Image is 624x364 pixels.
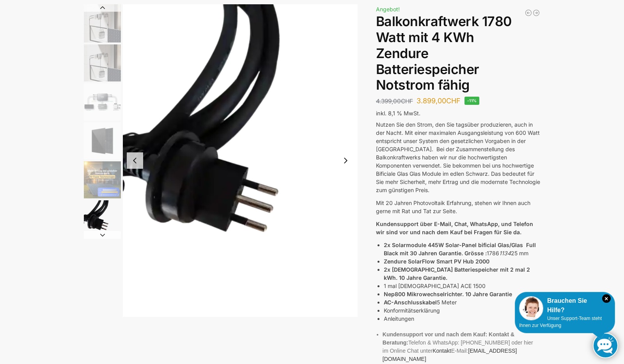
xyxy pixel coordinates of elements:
[384,291,512,297] strong: Nep800 Mikrowechselrichter. 10 Jahre Garantie
[532,9,540,17] a: Balkonkraftwerk 900/600 Watt bificial Glas/Glas
[519,296,543,320] img: Customer service
[84,231,121,239] button: Next slide
[376,120,540,194] p: Nutzen Sie den Strom, den Sie tagsüber produzieren, auch in der Nacht. Mit einer maximalen Ausgan...
[433,348,451,354] a: Kontakt
[84,200,121,237] img: Anschlusskabel-3meter_schweizer-stecker
[376,6,400,12] span: Angebot!
[84,83,121,120] img: Zendure Batteriespeicher-wie anschliessen
[82,199,121,238] li: 6 / 11
[383,331,487,337] span: Kundensupport vor und nach dem Kauf:
[487,250,528,256] span: 1786 25 mm
[376,14,540,93] h1: Balkonkraftwerk 1780 Watt mit 4 KWh Zendure Batteriespeicher Notstrom fähig
[384,315,540,323] li: Anleitungen
[384,282,540,290] li: 1 mal [DEMOGRAPHIC_DATA] ACE 1500
[82,82,121,121] li: 3 / 11
[84,161,121,198] img: solakon-balkonkraftwerk-890-800w-2-x-445wp-module-growatt-neo-800m-x-growatt-noah-2000-schuko-kab...
[417,97,461,105] bdi: 3.899,00
[384,306,540,315] li: Konformitätserklärung
[499,250,511,256] em: 1134
[127,152,143,169] button: Previous slide
[464,97,480,105] span: -11%
[519,296,611,315] div: Brauchen Sie Hilfe?
[384,299,437,306] strong: AC-Anschlusskabel
[82,4,121,43] li: 1 / 11
[82,43,121,82] li: 2 / 11
[401,97,413,105] span: CHF
[519,316,602,328] span: Unser Support-Team steht Ihnen zur Verfügung
[123,4,358,317] li: 6 / 11
[384,266,530,281] strong: 2x [DEMOGRAPHIC_DATA] Batteriespeicher mit 2 mal 2 kWh. 10 Jahre Garantie.
[123,4,358,317] img: Anschlusskabel-3meter_schweizer-stecker
[446,97,461,105] span: CHF
[84,4,121,12] button: Previous slide
[376,110,420,117] span: inkl. 8,1 % MwSt.
[82,238,121,277] li: 7 / 11
[602,294,611,303] i: Schließen
[525,9,532,17] a: Flexible Solarpanels (2×120 W) & SolarLaderegler
[84,44,121,81] img: Zendure-solar-flow-Batteriespeicher für Balkonkraftwerke
[84,4,121,42] img: Zendure-solar-flow-Batteriespeicher für Balkonkraftwerke
[337,152,354,169] button: Next slide
[82,121,121,160] li: 4 / 11
[376,97,413,105] bdi: 4.399,00
[383,330,540,363] li: Telefon & WhatsApp: [PHONE_NUMBER] oder hier im Online Chat unter E-Mail:
[376,221,533,235] strong: Kundensupport über E-Mail, Chat, WhatsApp, und Telefon wir sind vor und nach dem Kauf bei Fragen ...
[384,298,540,306] li: 5 Meter
[384,258,489,265] strong: Zendure SolarFlow Smart PV Hub 2000
[376,199,540,215] p: Mit 20 Jahren Photovoltaik Erfahrung, stehen wir Ihnen auch gerne mit Rat und Tat zur Seite.
[384,242,536,256] strong: 2x Solarmodule 445W Solar-Panel bificial Glas/Glas Full Black mit 30 Jahren Garantie. Grösse :
[82,160,121,199] li: 5 / 11
[84,122,121,159] img: Maysun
